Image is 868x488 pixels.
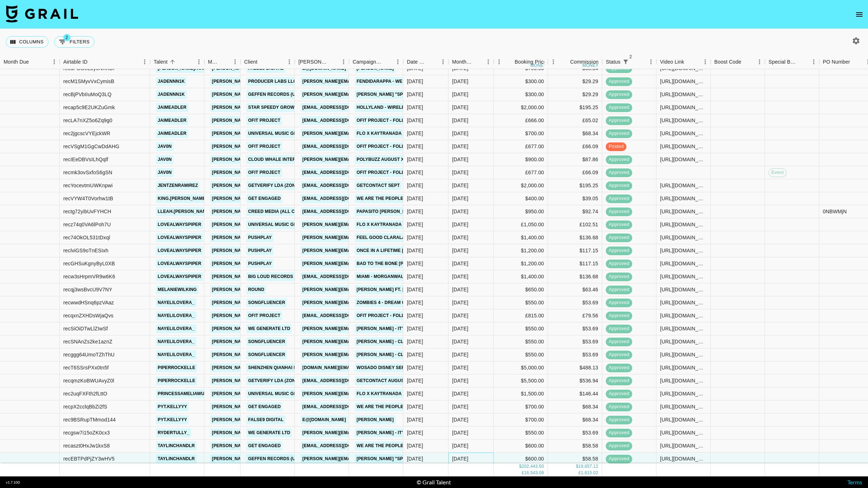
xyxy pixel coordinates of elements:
[301,90,456,99] a: [PERSON_NAME][EMAIL_ADDRESS][PERSON_NAME][DOMAIN_NAME]
[246,246,273,255] a: PushPlay
[210,90,328,99] a: [PERSON_NAME][EMAIL_ADDRESS][DOMAIN_NAME]
[301,324,418,333] a: [PERSON_NAME][EMAIL_ADDRESS][DOMAIN_NAME]
[621,57,631,67] div: 2 active filters
[63,34,71,41] span: 2
[606,117,632,124] span: approved
[63,169,112,176] div: recmk3ovSxfoS6gSN
[246,441,282,450] a: Get Engaged
[407,91,423,98] div: 12/08/2025
[548,101,602,114] div: $195.25
[438,56,448,67] button: Menu
[741,57,752,67] button: Sort
[210,220,328,229] a: [PERSON_NAME][EMAIL_ADDRESS][DOMAIN_NAME]
[602,55,656,69] div: Status
[452,195,468,202] div: Aug '25
[606,104,632,111] span: approved
[246,454,336,463] a: Geffen Records (Universal Music)
[407,195,423,202] div: 06/08/2025
[156,220,203,229] a: lovealwayspiper
[246,402,282,411] a: Get Engaged
[494,114,548,127] div: £666.00
[355,415,396,424] a: [PERSON_NAME]
[210,350,328,359] a: [PERSON_NAME][EMAIL_ADDRESS][DOMAIN_NAME]
[684,57,694,67] button: Sort
[646,56,656,67] button: Menu
[246,298,287,307] a: Songfluencer
[660,55,684,69] div: Video Link
[301,155,382,164] a: [PERSON_NAME][EMAIL_ADDRESS]
[246,415,285,424] a: False9 Digital
[156,194,209,203] a: king.[PERSON_NAME]
[246,428,292,437] a: We Generate Ltd
[246,363,387,372] a: Shenzhen Qianhai Magwow Technology [DOMAIN_NAME]
[301,337,418,346] a: [PERSON_NAME][EMAIL_ADDRESS][DOMAIN_NAME]
[606,91,632,98] span: approved
[6,5,78,22] img: Grail Talent
[210,402,328,411] a: [PERSON_NAME][EMAIL_ADDRESS][DOMAIN_NAME]
[355,402,507,411] a: We are the People Hook Remix Crazy Auntie [PERSON_NAME]
[473,57,483,67] button: Sort
[301,194,382,203] a: [EMAIL_ADDRESS][DOMAIN_NAME]
[355,376,452,385] a: GetContact August x piperrockelle
[246,194,282,203] a: Get Engaged
[156,389,206,398] a: princessameliawu
[210,246,328,255] a: [PERSON_NAME][EMAIL_ADDRESS][DOMAIN_NAME]
[656,55,711,69] div: Video Link
[407,156,423,163] div: 12/08/2025
[63,130,110,137] div: rec2jgcscVYEjckWR
[606,65,632,72] span: approved
[452,130,468,137] div: Aug '25
[301,311,382,320] a: [EMAIL_ADDRESS][DOMAIN_NAME]
[548,75,602,88] div: $29.29
[246,311,282,320] a: Ofit Project
[660,156,707,163] div: https://www.tiktok.com/@jav0n/video/7540107657072381202?_r=1&_t=ZS-8yzlzpsyyDI
[156,259,203,268] a: lovealwayspiper
[156,272,203,281] a: lovealwayspiper
[156,207,213,216] a: lleah.[PERSON_NAME]
[382,57,392,67] button: Sort
[156,181,200,190] a: jentzenramirez
[711,55,765,69] div: Boost Code
[210,428,328,437] a: [PERSON_NAME][EMAIL_ADDRESS][DOMAIN_NAME]
[246,77,298,86] a: Producer Labs LLC
[355,298,430,307] a: Zombies 4 - Dream Come True
[246,337,287,346] a: Songfluencer
[355,324,432,333] a: [PERSON_NAME] - It’s Not Over
[210,337,328,346] a: [PERSON_NAME][EMAIL_ADDRESS][DOMAIN_NAME]
[355,363,414,372] a: WOSADO DISNEY SERIES
[60,55,150,69] div: Airtable ID
[301,402,382,411] a: [EMAIL_ADDRESS][DOMAIN_NAME]
[301,220,418,229] a: [PERSON_NAME][EMAIL_ADDRESS][DOMAIN_NAME]
[210,454,328,463] a: [PERSON_NAME][EMAIL_ADDRESS][DOMAIN_NAME]
[88,57,98,67] button: Sort
[355,246,441,255] a: Once In A Lifetime [PERSON_NAME]
[156,350,196,359] a: nayelilovera_
[452,55,473,69] div: Month Due
[301,129,418,138] a: [PERSON_NAME][EMAIL_ADDRESS][DOMAIN_NAME]
[210,181,328,190] a: [PERSON_NAME][EMAIL_ADDRESS][DOMAIN_NAME]
[582,63,599,68] div: money
[355,90,442,99] a: [PERSON_NAME] "Spend it" Sped Up
[355,207,419,216] a: Papasito [PERSON_NAME]
[660,91,707,98] div: https://www.tiktok.com/@jadennn1k/video/7539587635942116638?_r=1&_t=ZP-8yxOWQbbT39
[494,75,548,88] div: $300.00
[210,324,328,333] a: [PERSON_NAME][EMAIL_ADDRESS][DOMAIN_NAME]
[156,233,203,242] a: lovealwayspiper
[301,350,418,359] a: [PERSON_NAME][EMAIL_ADDRESS][DOMAIN_NAME]
[754,56,765,67] button: Menu
[852,7,867,22] button: open drawer
[29,57,39,67] button: Sort
[220,57,230,67] button: Sort
[355,233,416,242] a: Feel Good claralasan
[246,272,295,281] a: Big Loud Records
[548,127,602,140] div: $68.34
[6,36,48,48] button: Select columns
[847,479,862,485] a: Terms
[204,55,241,69] div: Manager
[606,143,626,150] span: posted
[301,441,382,450] a: [EMAIL_ADDRESS][DOMAIN_NAME]
[301,233,418,242] a: [PERSON_NAME][EMAIL_ADDRESS][DOMAIN_NAME]
[208,55,220,69] div: Manager
[355,181,401,190] a: GetContact Sept
[301,246,418,255] a: [PERSON_NAME][EMAIL_ADDRESS][DOMAIN_NAME]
